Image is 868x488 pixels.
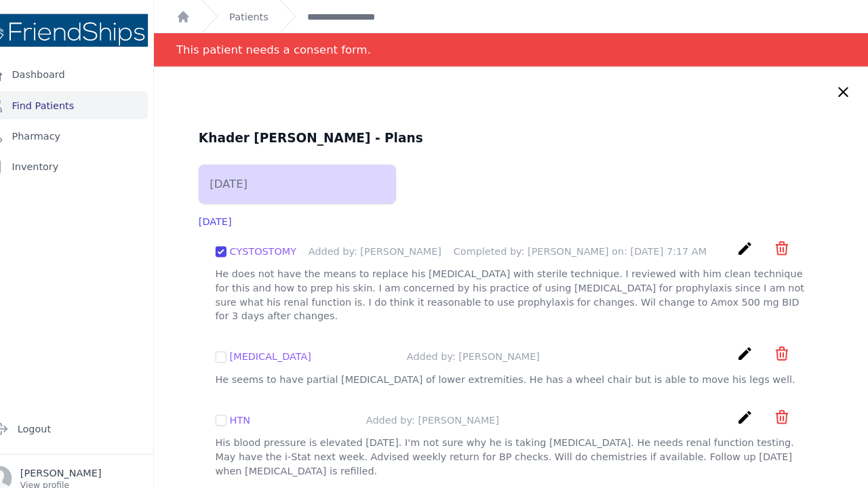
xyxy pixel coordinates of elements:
a: Find Patients [5,89,167,116]
p: He seems to have partial [MEDICAL_DATA] of lower extremities. He has a wheel chair but is able to... [233,362,808,375]
a: create [740,403,759,416]
img: Medical Missions EMR [5,14,167,45]
i: create [740,233,756,249]
i: create [740,335,756,352]
a: [PERSON_NAME] View profile [11,453,162,477]
p: He does not have the means to replace his [MEDICAL_DATA] with sterile technique. I reviewed with ... [233,260,808,314]
a: create [740,342,759,354]
p: [DATE] [217,209,825,222]
div: Completed by: [PERSON_NAME] on: [DATE] 7:17 AM [465,237,711,251]
a: Patients [247,9,285,23]
i: create [740,397,756,413]
li: [DATE] [217,160,409,198]
p: His blood pressure is elevated [DATE]. I'm not sure why he is taking [MEDICAL_DATA]. He needs ren... [233,424,808,464]
div: Notification [174,33,868,65]
a: Inventory [5,148,167,176]
span: CYSTOSTOMY [247,239,312,249]
a: Pharmacy [5,119,167,146]
span: HTN [247,403,267,413]
a: Logout [11,403,162,430]
p: [PERSON_NAME] [43,453,122,466]
div: Added by: [PERSON_NAME] [323,237,453,251]
div: This patient needs a consent form. [195,33,384,64]
a: create [740,239,759,252]
div: Added by: [PERSON_NAME] [380,401,509,415]
a: Dashboard [5,59,167,86]
h3: Khader [PERSON_NAME] - Plans [217,125,825,144]
p: View profile [43,466,122,477]
span: [MEDICAL_DATA] [247,341,326,352]
div: Added by: [PERSON_NAME] [419,340,549,353]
